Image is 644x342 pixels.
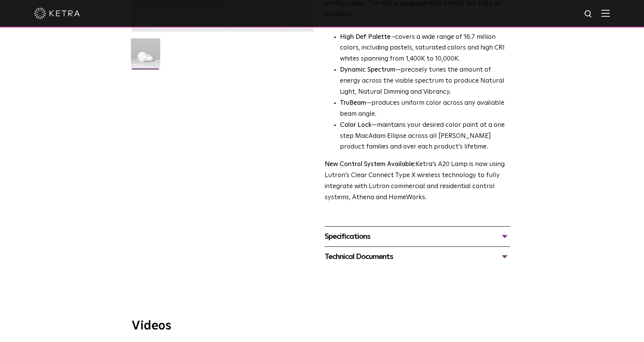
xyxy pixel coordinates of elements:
img: A20-Lamp-2021-Web-Square [131,38,160,74]
strong: TruBeam [340,100,366,106]
strong: High Def Palette - [340,34,395,40]
h3: Videos [132,320,512,332]
strong: Dynamic Spectrum [340,67,395,73]
div: Specifications [325,230,510,243]
p: Ketra’s A20 Lamp is now using Lutron’s Clear Connect Type X wireless technology to fully integrat... [325,159,510,203]
img: Hamburger%20Nav.svg [601,10,610,17]
li: —maintains your desired color point at a one step MacAdam Ellipse across all [PERSON_NAME] produc... [340,120,510,153]
li: —produces uniform color across any available beam angle. [340,98,510,120]
img: search icon [584,10,593,19]
li: —precisely tunes the amount of energy across the visible spectrum to produce Natural Light, Natur... [340,65,510,98]
strong: New Control System Available: [325,161,416,168]
p: covers a wide range of 16.7 million colors, including pastels, saturated colors and high CRI whit... [340,32,510,65]
img: ketra-logo-2019-white [34,8,80,19]
div: Technical Documents [325,251,510,263]
strong: Color Lock [340,122,371,128]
